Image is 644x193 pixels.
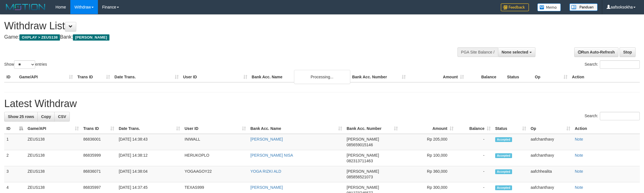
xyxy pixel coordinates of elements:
[347,175,373,179] span: Copy 085856521073 to clipboard
[250,153,293,157] a: [PERSON_NAME] NISA
[498,47,535,57] button: None selected
[25,134,81,150] td: ZEUS138
[570,72,640,82] th: Action
[400,150,456,166] td: Rp 100,000
[182,134,248,150] td: INIWALL
[493,123,528,134] th: Status: activate to sort column ascending
[116,166,182,182] td: [DATE] 14:38:04
[58,114,66,119] span: CSV
[250,169,281,174] a: YOGA RIZKI ALD
[250,137,283,141] a: [PERSON_NAME]
[585,60,640,69] label: Search:
[116,123,182,134] th: Date Trans.: activate to sort column ascending
[347,137,379,141] span: [PERSON_NAME]
[250,185,283,190] a: [PERSON_NAME]
[575,185,583,190] a: Note
[25,166,81,182] td: ZEUS138
[25,123,81,134] th: Game/API: activate to sort column ascending
[54,112,70,121] a: CSV
[585,112,640,120] label: Search:
[182,150,248,166] td: HERUKOPLO
[569,3,598,11] img: panduan.png
[528,150,573,166] td: aafchanthavy
[81,123,116,134] th: Trans ID: activate to sort column ascending
[75,72,112,82] th: Trans ID
[400,123,456,134] th: Amount: activate to sort column ascending
[37,112,55,121] a: Copy
[347,143,373,147] span: Copy 085659015146 to clipboard
[400,134,456,150] td: Rp 205,000
[344,123,400,134] th: Bank Acc. Number: activate to sort column ascending
[575,169,583,174] a: Note
[495,169,512,174] span: Accepted
[4,150,25,166] td: 2
[294,70,350,84] div: Processing...
[4,3,47,11] img: MOTION_logo.png
[528,166,573,182] td: aafchhealita
[456,123,493,134] th: Balance: activate to sort column ascending
[495,137,512,142] span: Accepted
[495,185,512,190] span: Accepted
[495,153,512,158] span: Accepted
[4,34,424,40] h4: Game: Bank:
[14,60,35,69] select: Showentries
[81,166,116,182] td: 86836071
[4,123,25,134] th: ID: activate to sort column descending
[8,114,34,119] span: Show 25 rows
[81,134,116,150] td: 86836001
[4,72,17,82] th: ID
[457,47,498,57] div: PGA Site Balance /
[347,185,379,190] span: [PERSON_NAME]
[4,112,38,121] a: Show 25 rows
[502,50,528,54] span: None selected
[347,169,379,174] span: [PERSON_NAME]
[347,159,373,163] span: Copy 082313711463 to clipboard
[456,166,493,182] td: -
[350,72,408,82] th: Bank Acc. Number
[19,34,60,41] span: OXPLAY > ZEUS138
[181,72,250,82] th: User ID
[528,134,573,150] td: aafchanthavy
[248,123,344,134] th: Bank Acc. Name: activate to sort column ascending
[600,60,640,69] input: Search:
[17,72,75,82] th: Game/API
[456,134,493,150] td: -
[4,166,25,182] td: 3
[116,134,182,150] td: [DATE] 14:38:43
[620,47,636,57] a: Stop
[600,112,640,120] input: Search:
[456,150,493,166] td: -
[505,72,533,82] th: Status
[182,123,248,134] th: User ID: activate to sort column ascending
[400,166,456,182] td: Rp 360,000
[25,150,81,166] td: ZEUS138
[250,72,350,82] th: Bank Acc. Name
[573,123,640,134] th: Action
[575,137,583,141] a: Note
[73,34,109,41] span: [PERSON_NAME]
[528,123,573,134] th: Op: activate to sort column ascending
[466,72,505,82] th: Balance
[4,20,424,32] h1: Withdraw List
[537,3,561,11] img: Button%20Memo.svg
[112,72,181,82] th: Date Trans.
[501,3,529,11] img: Feedback.jpg
[4,98,640,109] h1: Latest Withdraw
[4,60,47,69] label: Show entries
[408,72,466,82] th: Amount
[575,153,583,157] a: Note
[4,134,25,150] td: 1
[81,150,116,166] td: 86835999
[182,166,248,182] td: YOGAAGOY22
[574,47,618,57] a: Run Auto-Refresh
[41,114,51,119] span: Copy
[116,150,182,166] td: [DATE] 14:38:12
[347,153,379,157] span: [PERSON_NAME]
[533,72,570,82] th: Op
